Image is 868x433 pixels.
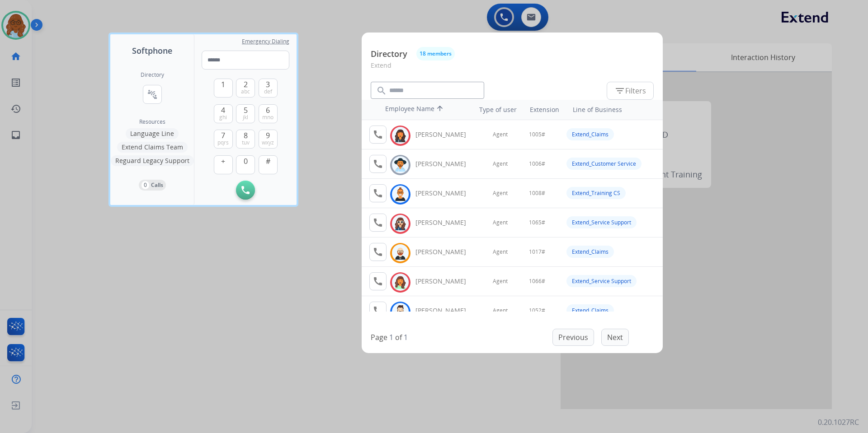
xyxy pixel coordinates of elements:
span: Resources [139,118,165,126]
th: Employee Name [381,100,462,120]
span: pqrs [217,139,229,146]
span: 8 [244,130,248,141]
button: 3def [259,79,278,98]
span: 1005# [529,131,545,138]
span: # [266,156,270,167]
mat-icon: arrow_upward [434,104,445,115]
img: avatar [394,129,407,143]
span: 4 [221,105,225,116]
div: Extend_Service Support [566,216,637,228]
span: 2 [244,79,248,90]
img: avatar [394,305,407,319]
mat-icon: call [373,217,383,228]
button: # [259,155,278,174]
span: jkl [243,114,248,121]
button: 9wxyz [259,130,278,149]
span: Agent [493,219,508,226]
span: Softphone [132,44,172,57]
span: 7 [221,130,225,141]
p: Directory [371,48,407,60]
button: 18 members [416,47,455,61]
div: Extend_Training CS [566,187,626,199]
div: [PERSON_NAME] [415,159,476,168]
th: Type of user [467,101,521,119]
div: [PERSON_NAME] [415,277,476,286]
mat-icon: filter_list [614,85,625,96]
button: + [214,155,233,174]
span: ghi [219,114,227,121]
span: Agent [493,307,508,314]
span: abc [241,88,250,95]
div: Extend_Service Support [566,275,637,287]
span: 1 [221,79,225,90]
span: 3 [266,79,270,90]
p: Extend [371,61,654,77]
span: Agent [493,160,508,168]
button: 1 [214,79,233,98]
img: avatar [394,275,407,289]
mat-icon: call [373,129,383,140]
span: Agent [493,278,508,285]
span: 9 [266,130,270,141]
span: Emergency Dialing [242,38,289,45]
div: [PERSON_NAME] [415,247,476,256]
span: 5 [244,105,248,116]
mat-icon: call [373,188,383,199]
span: 1017# [529,248,545,256]
th: Extension [525,101,564,119]
div: [PERSON_NAME] [415,189,476,198]
span: tuv [242,139,250,146]
p: 0.20.1027RC [818,417,859,428]
button: 7pqrs [214,130,233,149]
span: 0 [244,156,248,167]
span: 1066# [529,278,545,285]
button: 6mno [259,104,278,123]
button: 0 [236,155,255,174]
span: Filters [614,85,646,96]
span: Agent [493,248,508,256]
div: Extend_Claims [566,304,614,317]
div: [PERSON_NAME] [415,218,476,227]
p: Calls [151,181,163,189]
span: Agent [493,131,508,138]
img: avatar [394,187,407,201]
button: 2abc [236,79,255,98]
span: wxyz [262,139,274,146]
span: + [221,156,225,167]
mat-icon: search [376,85,387,96]
img: call-button [241,186,250,194]
button: Reguard Legacy Support [111,155,194,166]
mat-icon: call [373,276,383,287]
button: 8tuv [236,130,255,149]
span: 1052# [529,307,545,314]
button: 4ghi [214,104,233,123]
h2: Directory [141,71,164,79]
span: 1065# [529,219,545,226]
button: 5jkl [236,104,255,123]
div: Extend_Claims [566,246,614,258]
button: 0Calls [139,180,166,191]
mat-icon: call [373,247,383,257]
mat-icon: connect_without_contact [147,89,158,100]
span: def [264,88,272,95]
p: of [395,332,402,343]
mat-icon: call [373,305,383,316]
p: 0 [142,181,149,189]
div: [PERSON_NAME] [415,130,476,139]
span: 1008# [529,190,545,197]
button: Language Line [126,128,179,139]
p: Page [371,332,387,343]
span: Agent [493,190,508,197]
div: [PERSON_NAME] [415,306,476,315]
span: 6 [266,105,270,116]
mat-icon: call [373,158,383,169]
button: Extend Claims Team [117,142,188,153]
th: Line of Business [568,101,658,119]
div: Extend_Claims [566,128,614,140]
button: Filters [607,82,654,100]
img: avatar [394,246,407,260]
img: avatar [394,158,407,172]
div: Extend_Customer Service [566,158,642,170]
span: mno [262,114,274,121]
img: avatar [394,217,407,231]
